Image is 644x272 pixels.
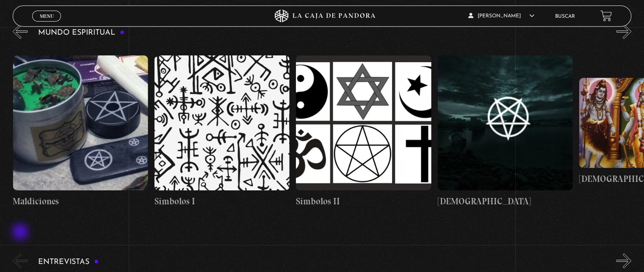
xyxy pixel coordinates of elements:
h4: Símbolos I [155,195,290,208]
h4: [DEMOGRAPHIC_DATA] [438,195,573,208]
span: Cerrar [37,21,57,27]
button: Previous [13,24,28,39]
button: Next [616,253,631,268]
a: [DEMOGRAPHIC_DATA] [438,45,573,217]
a: Maldiciones [13,45,148,217]
span: Menu [40,14,54,19]
h3: Mundo Espiritual [38,29,124,37]
a: View your shopping cart [600,10,612,22]
button: Next [616,24,631,39]
span: [PERSON_NAME] [468,14,534,19]
button: Previous [13,253,28,268]
a: Símbolos II [296,45,431,217]
h4: Símbolos II [296,195,431,208]
h4: Maldiciones [13,195,148,208]
h3: Entrevistas [38,258,99,266]
a: Buscar [555,14,575,19]
a: Símbolos I [155,45,290,217]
